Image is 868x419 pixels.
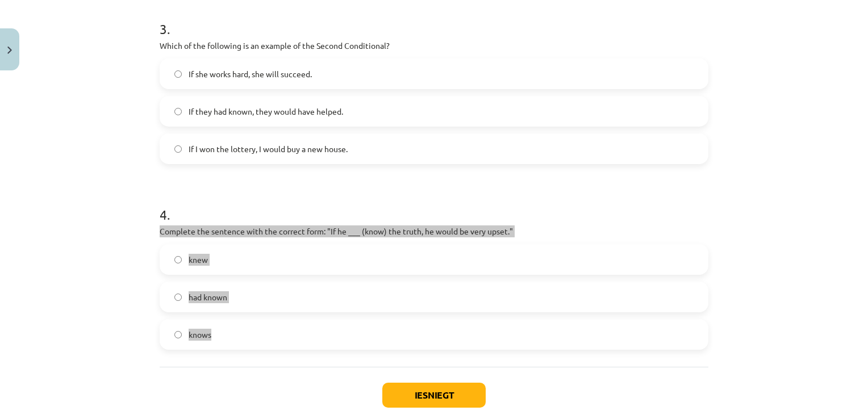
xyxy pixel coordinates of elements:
span: If I won the lottery, I would buy a new house. [189,143,348,155]
span: If they had known, they would have helped. [189,106,343,118]
span: had known [189,291,227,303]
input: If she works hard, she will succeed. [174,70,182,78]
h1: 4 . [160,187,708,222]
span: knows [189,329,211,341]
h1: 3 . [160,1,708,36]
input: knew [174,256,182,263]
span: If she works hard, she will succeed. [189,68,312,80]
input: knows [174,331,182,338]
button: Iesniegt [382,383,486,408]
p: Which of the following is an example of the Second Conditional? [160,40,708,52]
span: knew [189,254,208,266]
img: icon-close-lesson-0947bae3869378f0d4975bcd49f059093ad1ed9edebbc8119c70593378902aed.svg [7,47,12,54]
p: Complete the sentence with the correct form: "If he ___ (know) the truth, he would be very upset." [160,225,708,237]
input: If I won the lottery, I would buy a new house. [174,145,182,153]
input: If they had known, they would have helped. [174,108,182,115]
input: had known [174,294,182,301]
